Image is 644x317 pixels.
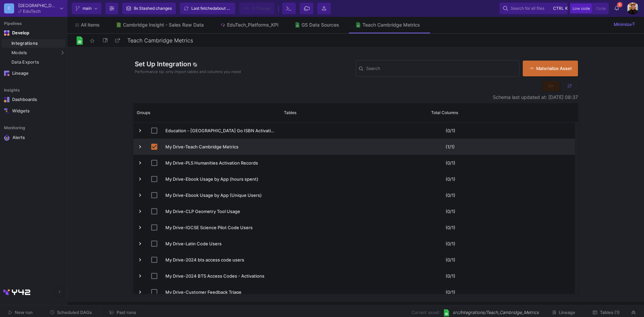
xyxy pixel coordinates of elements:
[165,123,276,139] span: Education - [GEOGRAPHIC_DATA] Go ISBN Activation Report
[551,4,564,12] button: ctrlk
[165,171,276,187] span: My Drive-Ebook Usage by App (hours spent)
[2,28,65,38] mat-expansion-panel-header: Navigation iconDevelop
[2,106,65,116] a: Navigation iconWidgets
[191,3,232,13] div: Last fetched
[88,37,96,45] mat-icon: star_border
[165,204,276,219] span: My Drive-CLP Geometry Tool Usage
[295,22,300,28] img: Tab icon
[123,22,204,28] div: Cambridge Insight - Sales Raw Data
[18,3,57,8] div: [GEOGRAPHIC_DATA]
[133,219,575,236] div: Press SPACE to select this row.
[165,155,276,171] span: My Drive-PLS Humanities Activation Records
[133,171,575,187] div: Press SPACE to select this row.
[4,97,9,102] img: Navigation icon
[133,122,575,139] div: Press SPACE to select this row.
[117,310,136,315] span: Past runs
[362,22,420,28] div: Teach Cambridge Metrics
[180,3,235,14] button: Last fetchedabout 3 hours ago
[11,60,64,65] div: Data Exports
[133,59,356,78] div: Set Up Integration
[355,22,361,28] img: Tab icon
[446,241,455,246] y42-import-column-renderer: (0/1)
[12,135,56,141] div: Alerts
[11,50,27,56] span: Models
[133,95,578,100] div: Schema last updated at: [DATE] 08:37
[627,2,639,14] img: bg52tvgs8dxfpOhHYAd0g09LCcAxm85PnUXHwHyc.png
[571,4,592,13] button: Low code
[165,139,276,155] span: My Drive-Teach Cambridge Metrics
[133,236,575,252] div: Press SPACE to select this row.
[446,144,455,149] y42-import-column-renderer: (1/1)
[2,58,65,67] a: Data Exports
[81,22,100,28] span: All items
[165,220,276,236] span: My Drive-IGCSE Science Pilot Code Users
[133,284,575,300] div: Press SPACE to select this row.
[165,236,276,252] span: My Drive-Latin Code Users
[559,310,575,315] span: Lineage
[553,4,564,12] span: ctrl
[15,310,33,315] span: New run
[133,252,575,268] div: Press SPACE to select this row.
[284,110,296,115] span: Tables
[133,155,575,171] div: Press SPACE to select this row.
[453,309,539,316] span: src/Integrations/Teach_Cambridge_Metrics
[133,268,575,284] div: Press SPACE to select this row.
[57,310,92,315] span: Scheduled DAGs
[137,110,150,115] span: Groups
[446,209,455,214] y42-import-column-renderer: (0/1)
[2,132,65,143] a: Navigation iconAlerts
[2,39,65,48] a: Integrations
[446,176,455,182] y42-import-column-renderer: (0/1)
[75,36,84,45] img: Logo
[446,192,455,198] y42-import-column-renderer: (0/1)
[165,252,276,268] span: My Drive-2024 bts access code users
[446,289,455,295] y42-import-column-renderer: (0/1)
[2,68,65,79] a: Navigation iconLineage
[446,273,455,279] y42-import-column-renderer: (0/1)
[12,108,56,114] div: Widgets
[227,22,279,28] div: EduTech_Platforms_KPI
[500,3,568,14] button: Search for all filesctrlk
[366,67,516,72] input: Search for Tables, Columns, etc.
[83,3,92,13] span: main
[301,22,339,28] div: GS Data Sources
[611,3,623,14] button: 8
[511,3,544,13] span: Search for all files
[2,94,65,105] a: Navigation iconDashboards
[133,187,575,203] div: Press SPACE to select this row.
[12,71,56,76] div: Lineage
[600,310,620,315] span: Tables (1)
[446,257,455,262] y42-import-column-renderer: (0/1)
[165,187,276,203] span: My Drive-Ebook Usage by App (Unique Users)
[4,30,9,36] img: Navigation icon
[529,65,568,72] div: Materialize Asset
[4,3,14,13] div: C
[165,284,276,300] span: My Drive-Customer Feedback Triage
[72,3,101,14] button: main
[220,22,226,28] img: Tab icon
[116,22,122,28] img: Tab icon
[431,110,458,115] span: Total Columns
[133,139,575,155] div: Press SPACE to deselect this row.
[617,2,622,7] span: 8
[446,128,455,133] y42-import-column-renderer: (0/1)
[11,41,64,46] div: Integrations
[122,3,176,14] button: 9x Stashed changes
[134,3,172,13] div: 9x Stashed changes
[165,268,276,284] span: My Drive-2024 BTS Access Codes - Activations
[523,61,578,76] button: Materialize Asset
[12,97,56,102] div: Dashboards
[23,9,41,13] div: EduTech
[12,30,22,36] div: Develop
[596,6,606,11] span: Code
[412,309,440,316] span: Current asset:
[215,6,249,11] span: about 3 hours ago
[565,4,568,12] span: k
[135,69,241,75] span: Performance tip: only import tables and columns you need
[446,160,455,166] y42-import-column-renderer: (0/1)
[4,71,9,76] img: Navigation icon
[133,203,575,219] div: Press SPACE to select this row.
[4,108,9,114] img: Navigation icon
[594,4,608,13] button: Code
[573,6,590,11] span: Low code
